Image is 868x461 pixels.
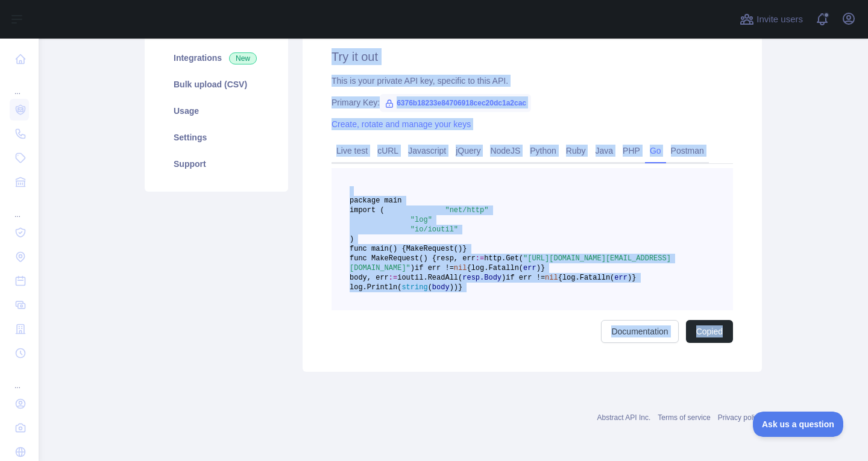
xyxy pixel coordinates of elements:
[614,274,627,282] span: err
[737,10,805,29] button: Invite users
[451,141,485,160] a: jQuery
[541,264,545,272] span: }
[350,206,385,215] span: import (
[159,98,274,124] a: Usage
[462,274,502,282] span: resp.Body
[627,274,632,282] span: )
[471,264,523,272] span: log.Fatalln(
[666,141,709,160] a: Postman
[632,274,636,282] span: }
[410,264,415,272] span: )
[350,274,389,282] span: body, err
[389,274,397,282] span: :=
[10,72,29,96] div: ...
[506,274,545,282] span: if err !=
[332,48,733,65] h2: Try it out
[601,320,678,343] a: Documentation
[658,413,710,422] a: Terms of service
[332,141,373,160] a: Live test
[484,254,523,263] span: http.Get(
[591,141,618,160] a: Java
[415,264,454,272] span: if err !=
[458,283,462,292] span: }
[686,320,733,343] button: Copied
[562,274,614,282] span: log.Fatalln(
[597,413,651,422] a: Abstract API Inc.
[380,94,531,112] span: 6376b18233e84706918cec20dc1a2cac
[462,245,467,253] span: }
[523,264,536,272] span: err
[332,75,733,87] div: This is your private API key, specific to this API.
[403,141,451,160] a: Javascript
[350,196,401,205] span: package main
[350,235,354,243] span: )
[536,264,541,272] span: )
[10,195,29,219] div: ...
[485,141,525,160] a: NodeJS
[445,206,488,215] span: "net/http"
[753,412,844,437] iframe: Toggle Customer Support
[373,141,403,160] a: cURL
[718,413,762,422] a: Privacy policy
[618,141,645,160] a: PHP
[558,274,562,282] span: {
[454,264,467,272] span: nil
[159,124,274,151] a: Settings
[10,366,29,390] div: ...
[756,13,803,27] span: Invite users
[159,45,274,71] a: Integrations New
[229,52,257,64] span: New
[332,119,471,129] a: Create, rotate and manage your keys
[545,274,558,282] span: nil
[410,225,458,234] span: "io/ioutil"
[476,254,484,263] span: :=
[406,245,463,253] span: MakeRequest()
[432,283,450,292] span: body
[350,254,436,263] span: func MakeRequest() {
[450,283,458,292] span: ))
[436,254,476,263] span: resp, err
[410,216,432,224] span: "log"
[350,245,406,253] span: func main() {
[332,96,733,108] div: Primary Key:
[159,151,274,177] a: Support
[502,274,506,282] span: )
[401,283,427,292] span: string
[467,264,471,272] span: {
[525,141,561,160] a: Python
[428,283,432,292] span: (
[397,274,462,282] span: ioutil.ReadAll(
[350,283,401,292] span: log.Println(
[561,141,591,160] a: Ruby
[159,71,274,98] a: Bulk upload (CSV)
[645,141,666,160] a: Go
